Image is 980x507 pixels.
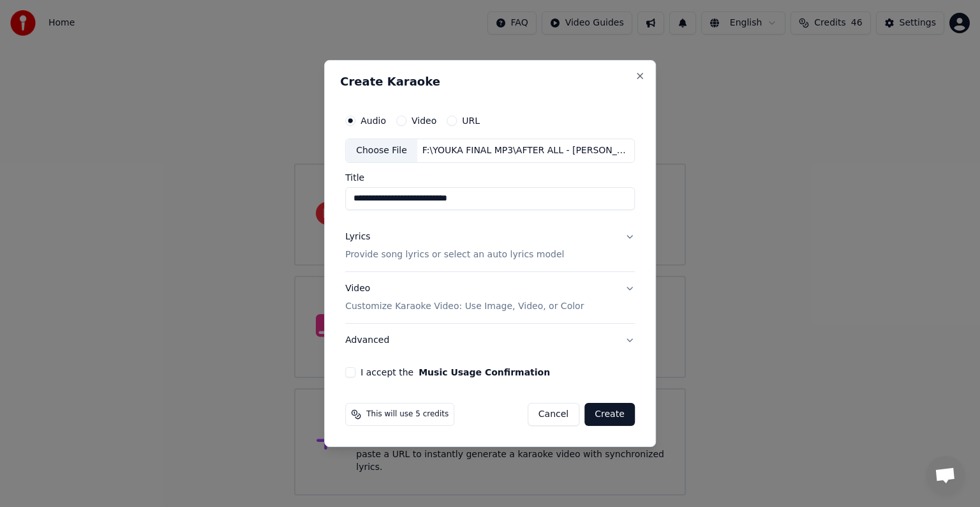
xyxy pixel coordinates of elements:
[360,116,386,125] label: Audio
[417,144,634,157] div: F:\YOUKA FINAL MP3\AFTER ALL - [PERSON_NAME] [PERSON_NAME].MP3
[528,403,579,426] button: Cancel
[412,116,436,125] label: Video
[345,248,564,261] p: Provide song lyrics or select an auto lyrics model
[345,231,370,243] div: Lyrics
[419,368,550,377] button: I accept the
[345,173,635,182] label: Title
[360,368,550,377] label: I accept the
[366,409,449,420] span: This will use 5 credits
[345,300,584,313] p: Customize Karaoke Video: Use Image, Video, or Color
[340,76,640,87] h2: Create Karaoke
[346,139,417,162] div: Choose File
[345,272,635,323] button: VideoCustomize Karaoke Video: Use Image, Video, or Color
[345,220,635,271] button: LyricsProvide song lyrics or select an auto lyrics model
[584,403,635,426] button: Create
[462,116,480,125] label: URL
[345,282,584,313] div: Video
[345,324,635,357] button: Advanced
